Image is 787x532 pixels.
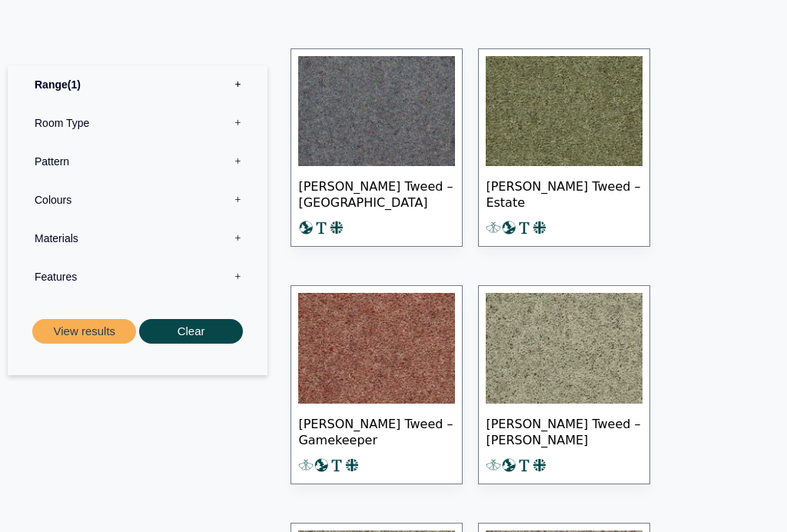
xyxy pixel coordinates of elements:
[19,65,256,104] label: Range
[19,181,256,219] label: Colours
[291,286,463,485] a: [PERSON_NAME] Tweed – Gamekeeper
[19,219,256,258] label: Materials
[32,319,136,344] button: View results
[298,167,455,221] span: [PERSON_NAME] Tweed – [GEOGRAPHIC_DATA]
[486,167,643,221] span: [PERSON_NAME] Tweed – Estate
[298,404,455,458] span: [PERSON_NAME] Tweed – Gamekeeper
[19,142,256,181] label: Pattern
[19,258,256,296] label: Features
[139,319,243,344] button: Clear
[291,49,463,248] a: [PERSON_NAME] Tweed – [GEOGRAPHIC_DATA]
[478,49,650,248] a: [PERSON_NAME] Tweed – Estate
[19,104,256,142] label: Room Type
[478,286,650,485] a: [PERSON_NAME] Tweed – [PERSON_NAME]
[486,57,643,168] img: Tomkinson Tweed Estate
[486,404,643,458] span: [PERSON_NAME] Tweed – [PERSON_NAME]
[68,78,81,91] span: 1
